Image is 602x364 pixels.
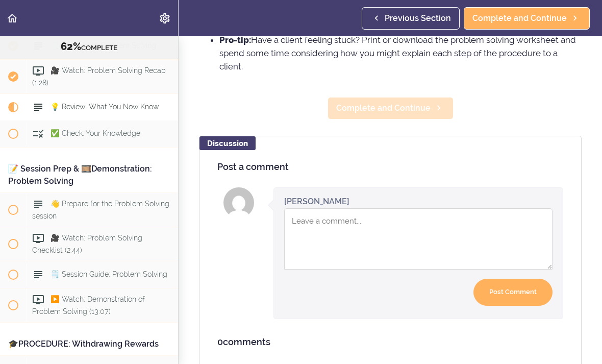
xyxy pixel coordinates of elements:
[217,336,223,347] span: 0
[51,129,140,137] span: ✅ Check: Your Knowledge
[32,234,142,254] span: 🎥 Watch: Problem Solving Checklist (2:44)
[13,40,165,54] div: COMPLETE
[51,103,159,111] span: 💡 Review: What You Now Know
[217,337,563,347] h4: comments
[32,295,145,315] span: ▶️ Watch: Demonstration of Problem Solving (13:07)
[464,7,590,30] a: Complete and Continue
[385,12,451,25] span: Previous Section
[284,196,349,207] div: [PERSON_NAME]
[219,35,251,45] strong: Pro-tip:
[336,102,431,114] span: Complete and Continue
[61,40,81,53] span: 62%
[362,7,460,30] a: Previous Section
[223,187,254,218] img: Deidre Pilcher
[473,279,553,306] input: Post Comment
[284,208,553,270] textarea: Comment box
[51,270,167,278] span: 🗒️ Session Guide: Problem Solving
[32,200,169,220] span: 👋 Prepare for the Problem Solving session
[159,12,171,25] svg: Settings Menu
[472,12,567,25] span: Complete and Continue
[199,136,256,150] div: Discussion
[328,97,454,119] a: Complete and Continue
[217,162,563,172] h4: Post a comment
[32,66,166,86] span: 🎥 Watch: Problem Solving Recap (1:28)
[6,12,18,25] svg: Back to course curriculum
[219,33,582,73] li: Have a client feeling stuck? Print or download the problem solving worksheet and spend some time ...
